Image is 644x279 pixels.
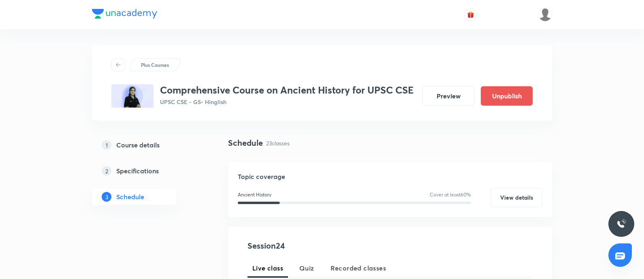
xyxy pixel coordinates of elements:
[92,9,157,21] a: Company Logo
[266,139,290,147] p: 23 classes
[467,11,474,18] img: avatar
[102,166,111,176] p: 2
[299,263,314,273] span: Quiz
[331,263,386,273] span: Recorded classes
[238,191,271,198] p: Ancient History
[116,140,160,150] h5: Course details
[116,166,159,176] h5: Specifications
[252,263,283,273] span: Live class
[102,192,111,202] p: 3
[228,137,263,149] h4: Schedule
[92,9,157,19] img: Company Logo
[430,191,471,198] p: Cover at least 60 %
[111,84,154,108] img: BBBD720F-7B58-4BA4-B620-3E4622E66F40_plus.png
[538,8,552,21] img: Piali K
[141,61,169,68] p: Plus Courses
[464,8,477,21] button: avatar
[238,172,542,181] h5: Topic coverage
[160,98,414,106] p: UPSC CSE - GS • Hinglish
[92,163,202,179] a: 2Specifications
[116,192,144,202] h5: Schedule
[102,140,111,150] p: 1
[616,219,626,229] img: ttu
[422,86,474,106] button: Preview
[481,86,533,106] button: Unpublish
[160,84,414,96] h3: Comprehensive Course on Ancient History for UPSC CSE
[247,240,395,252] h4: Session 24
[490,188,542,207] button: View details
[92,137,202,153] a: 1Course details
